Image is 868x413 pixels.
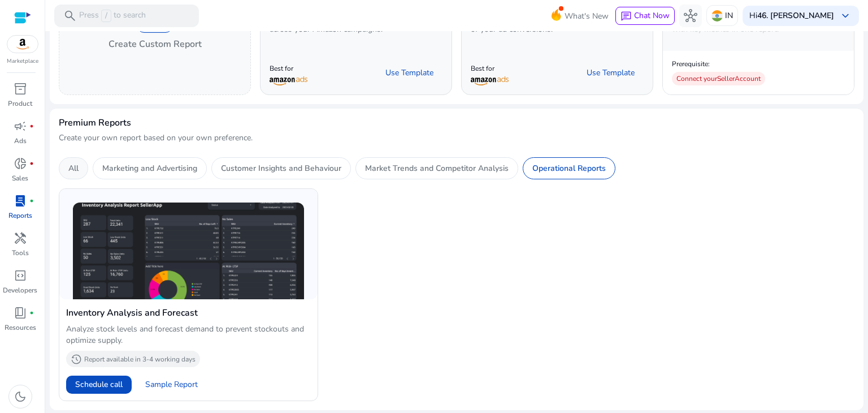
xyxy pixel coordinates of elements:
div: Connect your Seller Account [672,72,765,85]
span: lab_profile [14,194,27,208]
p: Sales [12,173,28,183]
p: Operational Reports [532,162,606,174]
span: Use Template [385,67,433,79]
p: Product [8,98,32,109]
h4: Create Custom Report [108,37,202,51]
p: Create your own report based on your own preference. [59,132,854,144]
span: book_4 [14,306,27,320]
p: Press to search [79,10,146,22]
p: Customer Insights and Behaviour [221,162,341,174]
span: What's New [565,6,609,26]
span: dark_mode [14,390,27,403]
p: Marketplace [7,57,38,66]
span: code_blocks [14,269,27,282]
button: Use Template [376,64,442,82]
span: fiber_manual_record [29,311,34,315]
span: keyboard_arrow_down [839,9,852,23]
button: chatChat Now [615,7,675,25]
p: Report available in 3-4 working days [84,355,196,364]
img: amazon.svg [7,36,38,53]
p: Analyze stock levels and forecast demand to prevent stockouts and optimize supply. [66,324,311,346]
span: history_2 [71,354,82,365]
p: Resources [5,322,36,333]
span: fiber_manual_record [29,124,34,128]
p: Reports [8,210,32,221]
p: Prerequisite: [672,59,765,68]
span: Chat Now [634,10,670,21]
span: chat [620,11,632,22]
span: hub [684,9,697,23]
img: in.svg [711,10,723,21]
h4: Inventory Analysis and Forecast [66,306,311,320]
span: / [101,10,111,22]
span: Schedule call [75,378,123,390]
p: Ads [14,136,27,146]
span: handyman [14,231,27,245]
span: search [63,9,77,23]
p: Best for [270,64,307,73]
span: fiber_manual_record [29,199,34,203]
b: 46. [PERSON_NAME] [757,10,834,21]
p: IN [725,6,733,25]
p: Best for [471,64,509,73]
span: inventory_2 [14,82,27,96]
button: Use Template [578,64,644,82]
p: Hi [749,12,834,20]
button: Sample Report [136,376,207,394]
span: Use Template [587,67,635,79]
button: Schedule call [66,376,132,394]
p: Developers [3,285,37,295]
p: All [68,162,79,174]
span: Sample Report [145,379,198,390]
p: Market Trends and Competitor Analysis [365,162,509,174]
span: campaign [14,119,27,133]
p: Tools [12,248,29,258]
span: donut_small [14,157,27,170]
p: Marketing and Advertising [102,162,197,174]
h4: Premium Reports [59,118,131,128]
span: fiber_manual_record [29,161,34,166]
button: hub [679,5,702,27]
